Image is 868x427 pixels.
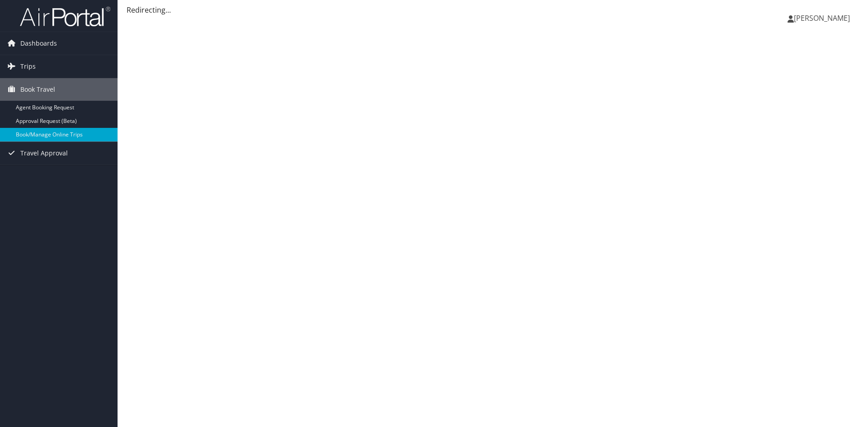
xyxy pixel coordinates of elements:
[20,142,68,164] span: Travel Approval
[20,78,55,101] span: Book Travel
[127,5,859,15] div: Redirecting...
[20,32,57,55] span: Dashboards
[20,55,36,78] span: Trips
[20,6,110,27] img: airportal-logo.png
[794,13,850,23] span: [PERSON_NAME]
[788,5,859,32] a: [PERSON_NAME]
